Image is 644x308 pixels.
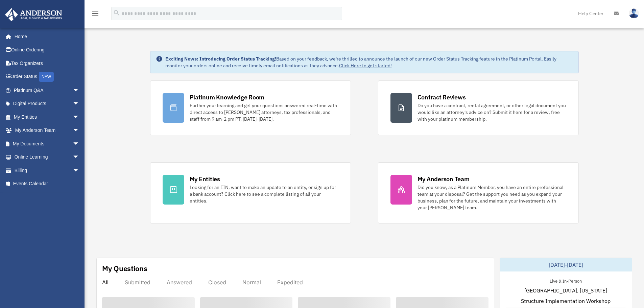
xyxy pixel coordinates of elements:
a: My Entities Looking for an EIN, want to make an update to an entity, or sign up for a bank accoun... [150,162,351,223]
div: Based on your feedback, we're thrilled to announce the launch of our new Order Status Tracking fe... [165,55,573,69]
a: My Anderson Team Did you know, as a Platinum Member, you have an entire professional team at your... [378,162,579,223]
div: Live & In-Person [544,277,587,284]
div: NEW [39,72,54,82]
i: search [113,9,120,17]
span: arrow_drop_down [73,150,86,164]
a: Tax Organizers [5,56,90,70]
div: Expedited [277,279,303,286]
div: [DATE]-[DATE] [500,258,632,271]
div: Did you know, as a Platinum Member, you have an entire professional team at your disposal? Get th... [418,184,566,211]
div: All [102,279,109,286]
div: Answered [167,279,192,286]
div: Normal [242,279,261,286]
div: Contract Reviews [418,93,466,101]
div: Looking for an EIN, want to make an update to an entity, or sign up for a bank account? Click her... [190,184,338,204]
div: Closed [208,279,226,286]
a: Digital Productsarrow_drop_down [5,97,90,111]
a: Events Calendar [5,177,90,191]
div: My Anderson Team [418,175,470,183]
a: Click Here to get started! [339,63,392,69]
a: My Anderson Teamarrow_drop_down [5,124,90,137]
div: Submitted [125,279,150,286]
strong: Exciting News: Introducing Order Status Tracking! [165,56,276,62]
span: arrow_drop_down [73,124,86,138]
a: Platinum Q&Aarrow_drop_down [5,84,90,97]
div: My Entities [190,175,220,183]
a: Platinum Knowledge Room Further your learning and get your questions answered real-time with dire... [150,80,351,135]
div: Do you have a contract, rental agreement, or other legal document you would like an attorney's ad... [418,102,566,122]
span: arrow_drop_down [73,110,86,124]
a: Order StatusNEW [5,70,90,84]
a: menu [91,12,99,18]
span: arrow_drop_down [73,164,86,177]
a: Billingarrow_drop_down [5,164,90,177]
span: arrow_drop_down [73,84,86,97]
a: Contract Reviews Do you have a contract, rental agreement, or other legal document you would like... [378,80,579,135]
img: Anderson Advisors Platinum Portal [3,8,64,21]
img: User Pic [629,8,639,18]
a: Online Learningarrow_drop_down [5,150,90,164]
a: My Entitiesarrow_drop_down [5,110,90,124]
span: [GEOGRAPHIC_DATA], [US_STATE] [524,286,607,294]
a: My Documentsarrow_drop_down [5,137,90,150]
a: Home [5,30,86,43]
div: Further your learning and get your questions answered real-time with direct access to [PERSON_NAM... [190,102,338,122]
div: My Questions [102,263,147,274]
div: Platinum Knowledge Room [190,93,265,101]
i: menu [91,9,99,18]
span: arrow_drop_down [73,97,86,111]
a: Online Ordering [5,43,90,57]
span: Structure Implementation Workshop [521,297,611,305]
span: arrow_drop_down [73,137,86,151]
